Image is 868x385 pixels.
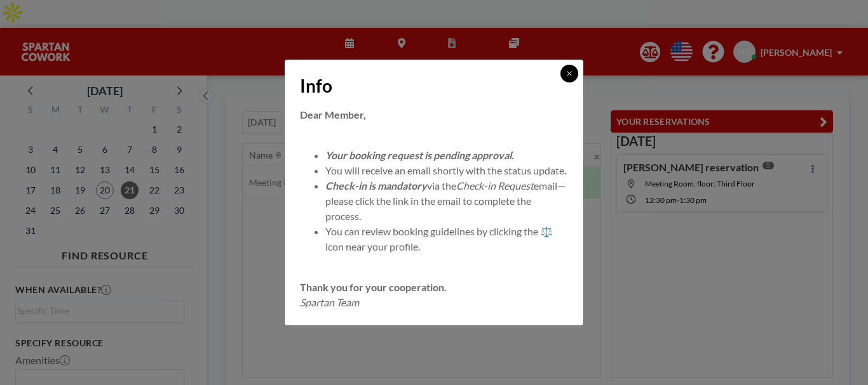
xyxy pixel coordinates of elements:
[300,281,447,293] strong: Thank you for your cooperation.
[325,224,568,254] li: You can review booking guidelines by clicking the ⚖️ icon near your profile.
[300,296,359,308] em: Spartan Team
[300,108,366,121] strong: Dear Member,
[300,75,332,97] span: Info
[325,179,427,192] em: Check-in is mandatory
[325,163,568,178] li: You will receive an email shortly with the status update.
[325,178,568,224] li: via the email—please click the link in the email to complete the process.
[456,179,534,192] em: Check-in Request
[325,149,514,161] em: Your booking request is pending approval.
